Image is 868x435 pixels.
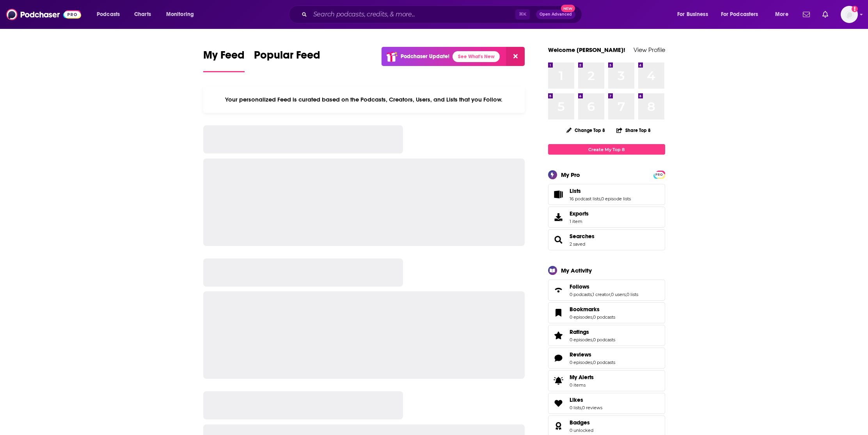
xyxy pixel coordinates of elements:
[570,292,592,297] a: 0 podcasts
[551,421,566,431] a: Badges
[570,306,600,313] span: Bookmarks
[548,348,665,369] span: Reviews
[166,9,194,20] span: Monitoring
[548,229,665,250] span: Searches
[203,48,245,72] a: My Feed
[570,233,595,240] a: Searches
[570,428,593,433] a: 0 unlocked
[129,8,156,21] a: Charts
[593,337,615,342] a: 0 podcasts
[551,234,566,245] a: Searches
[716,8,770,21] button: open menu
[570,314,592,320] a: 0 episodes
[570,351,591,358] span: Reviews
[611,292,626,297] a: 0 users
[561,5,575,12] span: New
[841,6,858,23] span: Logged in as cduhigg
[570,419,590,426] span: Badges
[254,48,320,72] a: Popular Feed
[626,292,627,297] span: ,
[203,86,525,113] div: Your personalized Feed is curated based on the Podcasts, Creators, Users, and Lists that you Follow.
[570,241,585,247] a: 2 saved
[203,48,245,66] span: My Feed
[581,405,582,410] span: ,
[570,396,583,403] span: Likes
[548,280,665,301] span: Follows
[775,9,788,20] span: More
[570,382,594,388] span: 0 items
[548,184,665,205] span: Lists
[561,267,592,274] div: My Activity
[515,9,530,20] span: ⌘ K
[551,375,566,386] span: My Alerts
[161,8,204,21] button: open menu
[548,302,665,323] span: Bookmarks
[551,212,566,223] span: Exports
[570,196,600,201] a: 16 podcast lists
[548,207,665,228] a: Exports
[570,396,602,403] a: Likes
[97,9,120,20] span: Podcasts
[570,306,615,313] a: Bookmarks
[601,196,631,201] a: 0 episode lists
[548,370,665,391] a: My Alerts
[562,125,610,135] button: Change Top 8
[841,6,858,23] button: Show profile menu
[310,8,515,21] input: Search podcasts, credits, & more...
[570,405,581,410] a: 0 lists
[570,219,589,224] span: 1 item
[551,330,566,341] a: Ratings
[770,8,798,21] button: open menu
[570,283,638,290] a: Follows
[570,360,592,365] a: 0 episodes
[593,314,615,320] a: 0 podcasts
[570,419,593,426] a: Badges
[561,171,580,178] div: My Pro
[570,374,594,381] span: My Alerts
[254,48,320,66] span: Popular Feed
[721,9,758,20] span: For Podcasters
[551,189,566,200] a: Lists
[570,187,631,194] a: Lists
[551,285,566,296] a: Follows
[593,360,615,365] a: 0 podcasts
[592,292,593,297] span: ,
[582,405,602,410] a: 0 reviews
[593,292,610,297] a: 1 creator
[540,12,572,16] span: Open Advanced
[570,351,615,358] a: Reviews
[570,328,615,335] a: Ratings
[91,8,130,21] button: open menu
[551,398,566,409] a: Likes
[6,7,81,22] img: Podchaser - Follow, Share and Rate Podcasts
[570,187,581,194] span: Lists
[610,292,611,297] span: ,
[453,51,500,62] a: See What's New
[548,144,665,155] a: Create My Top 8
[616,123,651,138] button: Share Top 8
[548,325,665,346] span: Ratings
[634,46,665,53] a: View Profile
[570,210,589,217] span: Exports
[570,337,592,342] a: 0 episodes
[672,8,718,21] button: open menu
[627,292,638,297] a: 0 lists
[570,328,589,335] span: Ratings
[677,9,708,20] span: For Business
[551,307,566,318] a: Bookmarks
[134,9,151,20] span: Charts
[401,53,449,60] p: Podchaser Update!
[548,393,665,414] span: Likes
[800,8,813,21] a: Show notifications dropdown
[655,171,664,177] a: PRO
[536,10,575,19] button: Open AdvancedNew
[852,6,858,12] svg: Add a profile image
[819,8,831,21] a: Show notifications dropdown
